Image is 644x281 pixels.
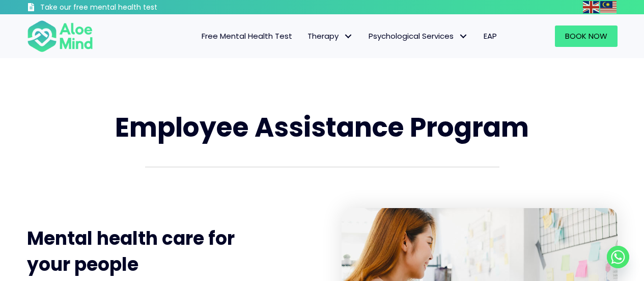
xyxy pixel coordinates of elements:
[106,25,505,47] nav: Menu
[583,1,600,13] a: English
[115,109,529,146] span: Employee Assistance Program
[583,1,599,13] img: en
[476,25,505,47] a: EAP
[341,29,356,44] span: Therapy: submenu
[600,1,617,13] img: ms
[27,225,235,277] span: Mental health care for your people
[40,3,212,13] h3: Take our free mental health test
[369,31,468,41] span: Psychological Services
[307,31,353,41] span: Therapy
[565,31,607,41] span: Book Now
[361,25,476,47] a: Psychological ServicesPsychological Services: submenu
[484,31,497,41] span: EAP
[194,25,300,47] a: Free Mental Health Test
[202,31,292,41] span: Free Mental Health Test
[555,25,618,47] a: Book Now
[300,25,361,47] a: TherapyTherapy: submenu
[27,3,212,14] a: Take our free mental health test
[607,246,629,268] a: Whatsapp
[600,1,618,13] a: Malay
[27,19,93,53] img: Aloe mind Logo
[456,29,471,44] span: Psychological Services: submenu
